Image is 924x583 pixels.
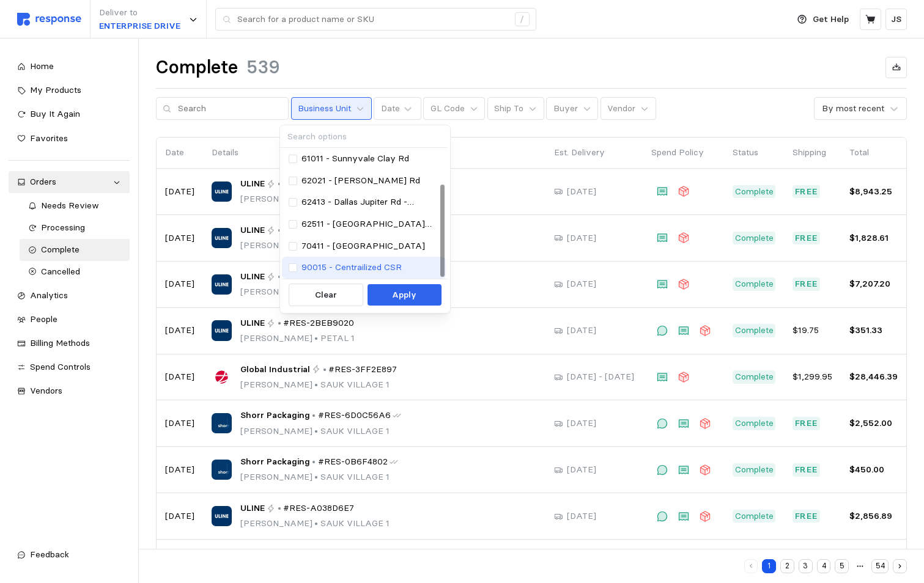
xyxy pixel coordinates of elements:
[212,413,232,433] img: Shorr Packaging
[278,270,281,284] p: •
[283,317,354,330] span: #RES-2BEB9020
[885,9,907,30] button: JS
[30,84,81,95] span: My Products
[240,502,265,515] span: ULINE
[240,317,265,330] span: ULINE
[156,56,238,79] h1: Complete
[240,425,402,438] p: [PERSON_NAME] SAUK VILLAGE 1
[795,510,818,523] p: Free
[301,240,425,253] p: 70411 - [GEOGRAPHIC_DATA]
[30,361,91,372] span: Spend Controls
[793,324,832,337] p: $19.75
[793,370,832,384] p: $1,299.95
[20,195,130,217] a: Needs Review
[41,222,85,233] span: Processing
[41,244,79,255] span: Complete
[280,125,448,148] input: Search options
[849,463,898,477] p: $450.00
[849,232,898,245] p: $1,828.61
[212,460,232,480] img: Shorr Packaging
[9,332,130,354] a: Billing Methods
[567,185,596,199] p: [DATE]
[20,217,130,239] a: Processing
[240,378,397,392] p: [PERSON_NAME] SAUK VILLAGE 1
[849,185,898,199] p: $8,943.25
[312,518,320,529] span: •
[240,224,265,237] span: ULINE
[212,274,232,295] img: ULINE
[515,12,530,27] div: /
[795,463,818,477] p: Free
[849,277,898,291] p: $7,207.20
[392,288,416,302] p: Apply
[212,228,232,248] img: ULINE
[328,363,397,376] span: #RES-3FF2E897
[318,409,391,422] span: #RES-6D0C56A6
[891,13,901,26] p: JS
[567,277,596,291] p: [DATE]
[30,133,68,144] span: Favorites
[323,363,327,376] p: •
[240,332,355,345] p: [PERSON_NAME] PETAL 1
[30,385,62,396] span: Vendors
[601,97,656,120] button: Vendor
[240,363,310,376] span: Global Industrial
[289,284,363,307] button: Clear
[9,128,130,150] a: Favorites
[9,356,130,378] a: Spend Controls
[780,559,794,573] button: 2
[790,8,856,31] button: Get Help
[546,97,598,120] button: Buyer
[165,185,194,199] p: [DATE]
[735,277,774,291] p: Complete
[301,261,402,274] p: 90015 - Centrailized CSR
[240,409,310,422] span: Shorr Packaging
[762,559,776,573] button: 1
[312,332,320,343] span: •
[735,324,774,337] p: Complete
[567,463,596,477] p: [DATE]
[795,232,818,245] p: Free
[795,277,818,291] p: Free
[20,261,130,283] a: Cancelled
[315,288,337,302] p: Clear
[278,502,281,515] p: •
[240,193,363,206] p: [PERSON_NAME] FONTANA
[813,13,849,26] p: Get Help
[735,417,774,430] p: Complete
[301,174,420,188] p: 62021 - [PERSON_NAME] Rd
[795,417,818,430] p: Free
[554,146,634,159] p: Est. Delivery
[9,380,130,402] a: Vendors
[30,175,108,189] div: Orders
[240,471,399,484] p: [PERSON_NAME] SAUK VILLAGE 1
[237,9,508,31] input: Search for a product name or SKU
[735,463,774,477] p: Complete
[278,177,281,191] p: •
[567,510,596,523] p: [DATE]
[165,370,194,384] p: [DATE]
[99,6,180,20] p: Deliver to
[795,185,818,199] p: Free
[9,103,130,125] a: Buy It Again
[240,239,368,252] p: [PERSON_NAME] COLUMBUS
[41,200,99,211] span: Needs Review
[431,102,465,116] p: GL Code
[312,455,316,469] p: •
[165,277,194,291] p: [DATE]
[301,218,440,231] p: 62511 - [GEOGRAPHIC_DATA] [STREET_ADDRESS]
[871,559,889,573] button: 54
[212,320,232,340] img: ULINE
[165,232,194,245] p: [DATE]
[212,182,232,202] img: ULINE
[301,196,440,209] p: 62413 - Dallas Jupiter Rd - Fulfillment
[30,108,80,119] span: Buy It Again
[291,97,372,120] button: Business Unit
[212,506,232,526] img: ULINE
[178,98,282,120] input: Search
[30,337,90,348] span: Billing Methods
[165,146,194,159] p: Date
[30,313,57,324] span: People
[312,471,320,482] span: •
[278,224,281,237] p: •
